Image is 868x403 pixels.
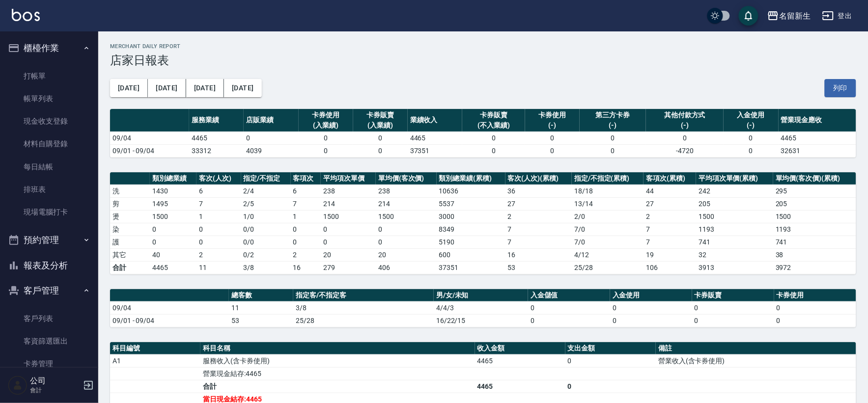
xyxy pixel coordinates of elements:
[376,210,437,223] td: 1500
[241,197,291,210] td: 2 / 5
[4,87,94,110] a: 帳單列表
[528,314,610,327] td: 0
[656,342,856,355] th: 備註
[434,301,528,314] td: 4/4/3
[110,144,189,157] td: 09/01 - 09/04
[644,236,696,248] td: 7
[110,109,856,158] table: a dense table
[241,210,291,223] td: 1 / 0
[291,197,321,210] td: 7
[644,172,696,185] th: 客項次(累積)
[572,197,644,210] td: 13 / 14
[110,342,200,355] th: 科目編號
[321,261,376,274] td: 279
[773,236,856,248] td: 741
[241,248,291,261] td: 0 / 2
[528,110,577,120] div: 卡券使用
[353,132,408,144] td: 0
[465,120,523,131] div: (不入業績)
[376,223,437,236] td: 0
[610,314,692,327] td: 0
[241,223,291,236] td: 0 / 0
[110,79,148,97] button: [DATE]
[528,301,610,314] td: 0
[4,178,94,201] a: 排班表
[200,380,475,393] td: 合計
[150,210,196,223] td: 1500
[196,197,241,210] td: 7
[437,197,505,210] td: 5537
[505,197,572,210] td: 27
[150,261,196,274] td: 4465
[462,132,525,144] td: 0
[150,172,196,185] th: 類別總業績
[582,110,644,120] div: 第三方卡券
[196,172,241,185] th: 客次(人次)
[110,223,150,236] td: 染
[301,110,351,120] div: 卡券使用
[696,236,773,248] td: 741
[475,354,565,367] td: 4465
[4,278,94,303] button: 客戶管理
[475,342,565,355] th: 收入金額
[189,132,244,144] td: 4465
[110,54,856,67] h3: 店家日報表
[773,210,856,223] td: 1500
[773,261,856,274] td: 3972
[30,386,80,395] p: 會計
[110,289,856,327] table: a dense table
[525,132,580,144] td: 0
[110,261,150,274] td: 合計
[779,132,856,144] td: 4465
[200,342,475,355] th: 科目名稱
[244,144,298,157] td: 4039
[4,307,94,330] a: 客戶列表
[572,261,644,274] td: 25/28
[376,248,437,261] td: 20
[321,248,376,261] td: 20
[4,65,94,87] a: 打帳單
[150,236,196,248] td: 0
[437,172,505,185] th: 類別總業績(累積)
[696,210,773,223] td: 1500
[4,156,94,178] a: 每日結帳
[196,248,241,261] td: 2
[150,185,196,197] td: 1430
[644,223,696,236] td: 7
[189,109,244,132] th: 服務業績
[244,109,298,132] th: 店販業績
[644,197,696,210] td: 27
[696,248,773,261] td: 32
[696,223,773,236] td: 1193
[408,132,462,144] td: 4465
[825,79,856,97] button: 列印
[528,289,610,302] th: 入金儲值
[724,132,778,144] td: 0
[110,172,856,274] table: a dense table
[110,236,150,248] td: 護
[4,201,94,223] a: 現場電腦打卡
[696,261,773,274] td: 3913
[763,6,814,26] button: 名留新生
[565,380,656,393] td: 0
[4,330,94,352] a: 客資篩選匯出
[779,144,856,157] td: 32631
[376,185,437,197] td: 238
[656,354,856,367] td: 營業收入(含卡券使用)
[580,132,646,144] td: 0
[321,172,376,185] th: 平均項次單價
[475,380,565,393] td: 4465
[505,185,572,197] td: 36
[773,223,856,236] td: 1193
[572,185,644,197] td: 18 / 18
[186,79,224,97] button: [DATE]
[726,120,776,131] div: (-)
[582,120,644,131] div: (-)
[110,132,189,144] td: 09/04
[572,210,644,223] td: 2 / 0
[437,223,505,236] td: 8349
[110,197,150,210] td: 剪
[779,10,811,22] div: 名留新生
[321,210,376,223] td: 1500
[241,261,291,274] td: 3/8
